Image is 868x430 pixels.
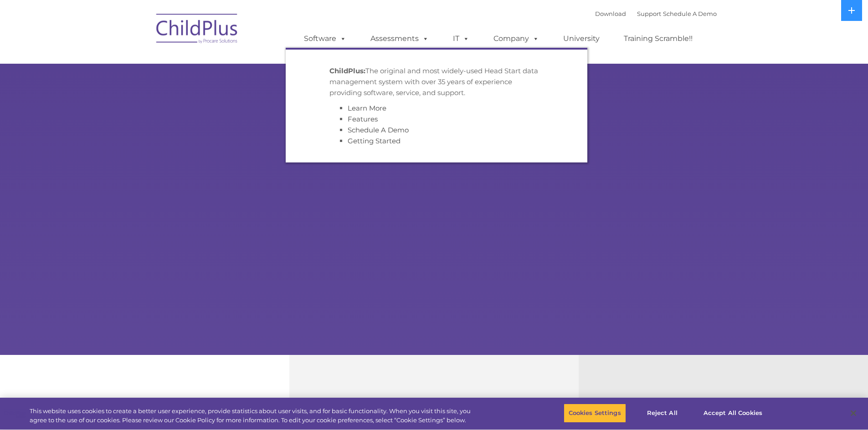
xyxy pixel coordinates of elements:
a: Schedule A Demo [663,10,717,17]
button: Reject All [634,404,691,423]
a: Assessments [361,30,438,48]
font: | [595,10,717,17]
img: ChildPlus by Procare Solutions [152,7,243,53]
a: Schedule A Demo [348,126,409,134]
div: This website uses cookies to create a better user experience, provide statistics about user visit... [30,407,478,425]
a: Getting Started [348,137,401,145]
a: University [554,30,609,48]
a: Learn More [348,104,386,112]
a: Training Scramble!! [615,30,702,48]
a: Features [348,115,378,123]
button: Close [843,403,863,423]
span: Phone number [127,97,165,104]
button: Accept All Cookies [699,404,767,423]
a: Software [295,30,355,48]
a: Company [484,30,548,48]
a: IT [444,30,478,48]
p: The original and most widely-used Head Start data management system with over 35 years of experie... [329,66,544,98]
strong: ChildPlus: [329,66,365,75]
a: Download [595,10,626,17]
button: Cookies Settings [564,404,626,423]
a: Support [637,10,661,17]
span: Last name [127,60,154,67]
